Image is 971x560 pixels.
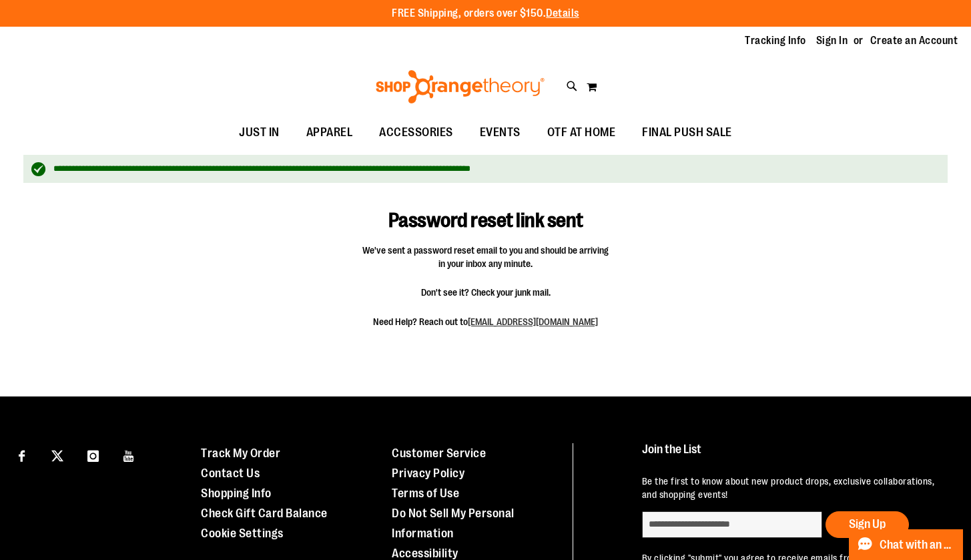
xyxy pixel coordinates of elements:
a: Terms of Use [392,487,459,500]
img: Shop Orangetheory [374,70,547,103]
span: We've sent a password reset email to you and should be arriving in your inbox any minute. [362,244,609,270]
h1: Password reset link sent [330,190,641,232]
a: Create an Account [870,33,958,48]
span: APPAREL [306,117,353,148]
span: OTF AT HOME [547,117,616,148]
span: Need Help? Reach out to [362,315,609,328]
a: Contact Us [201,467,260,480]
a: Do Not Sell My Personal Information [392,507,515,540]
a: Visit our Instagram page [81,443,105,467]
span: JUST IN [239,117,280,148]
button: Chat with an Expert [849,529,964,560]
span: Don't see it? Check your junk mail. [362,286,609,299]
a: Details [546,7,579,19]
span: FINAL PUSH SALE [642,117,732,148]
a: Tracking Info [745,33,806,48]
a: Accessibility [392,547,458,560]
a: Check Gift Card Balance [201,507,328,520]
a: Visit our Youtube page [117,443,141,467]
h4: Join the List [642,443,946,468]
a: Cookie Settings [201,527,284,540]
button: Sign Up [826,511,909,538]
p: Be the first to know about new product drops, exclusive collaborations, and shopping events! [642,475,946,501]
a: Visit our Facebook page [10,443,33,467]
span: Chat with an Expert [880,539,955,551]
span: Sign Up [849,517,886,531]
a: Track My Order [201,447,280,460]
a: Privacy Policy [392,467,464,480]
img: Twitter [51,450,63,462]
a: Sign In [816,33,848,48]
a: Visit our X page [46,443,69,467]
p: FREE Shipping, orders over $150. [392,6,579,21]
a: [EMAIL_ADDRESS][DOMAIN_NAME] [468,316,598,327]
a: Shopping Info [201,487,272,500]
a: Customer Service [392,447,486,460]
span: ACCESSORIES [379,117,453,148]
span: EVENTS [480,117,521,148]
input: enter email [642,511,822,538]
